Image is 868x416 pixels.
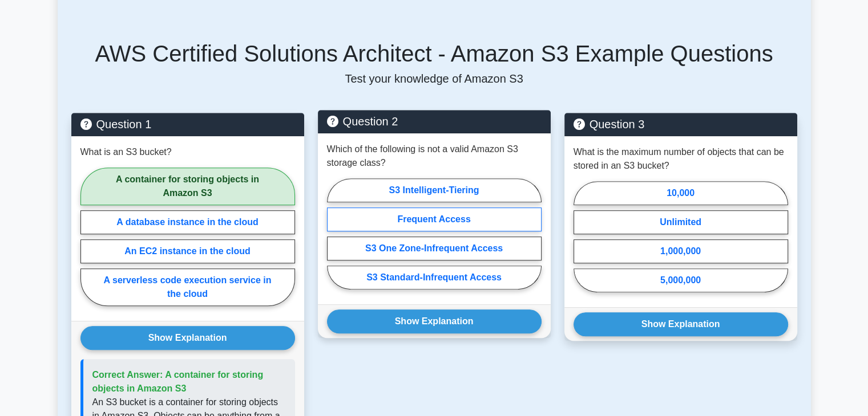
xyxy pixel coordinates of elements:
button: Show Explanation [327,309,542,333]
label: S3 One Zone-Infrequent Access [327,236,542,260]
p: Which of the following is not a valid Amazon S3 storage class? [327,142,542,170]
label: 10,000 [574,181,788,205]
label: A database instance in the cloud [80,210,295,234]
h5: Question 2 [327,115,542,128]
button: Show Explanation [80,326,295,350]
label: A serverless code execution service in the cloud [80,268,295,306]
p: What is an S3 bucket? [80,145,172,159]
label: S3 Standard-Infrequent Access [327,266,542,289]
h5: AWS Certified Solutions Architect - Amazon S3 Example Questions [71,40,797,67]
p: What is the maximum number of objects that can be stored in an S3 bucket? [574,145,788,173]
label: 1,000,000 [574,239,788,263]
label: Unlimited [574,210,788,234]
h5: Question 3 [574,117,788,131]
h5: Question 1 [80,117,295,131]
button: Show Explanation [574,312,788,336]
label: 5,000,000 [574,268,788,292]
p: Test your knowledge of Amazon S3 [71,72,797,85]
label: An EC2 instance in the cloud [80,239,295,263]
label: S3 Intelligent-Tiering [327,178,542,202]
label: A container for storing objects in Amazon S3 [80,168,295,205]
span: Correct Answer: A container for storing objects in Amazon S3 [92,370,264,393]
label: Frequent Access [327,207,542,231]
